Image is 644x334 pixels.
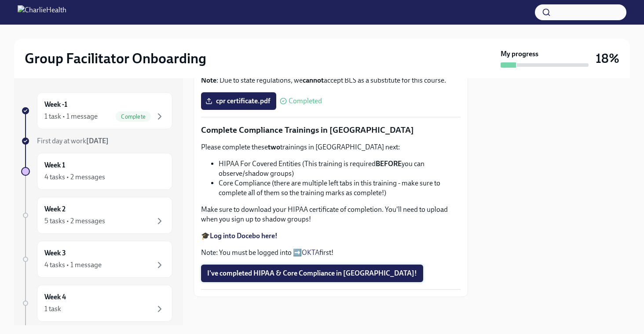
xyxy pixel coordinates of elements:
span: Completed [289,98,322,105]
h6: Week 3 [44,248,66,258]
a: Log into Docebo here! [210,232,278,240]
a: Week -11 task • 1 messageComplete [21,92,172,129]
strong: My progress [501,49,538,59]
h2: Group Facilitator Onboarding [25,50,206,67]
h6: Week -1 [44,100,67,109]
div: 1 task • 1 message [44,112,98,121]
strong: cannot [303,76,324,84]
h6: Week 4 [44,292,66,302]
strong: BEFORE [376,160,402,168]
div: 4 tasks • 1 message [44,260,102,270]
a: Week 41 task [21,285,172,322]
p: : Due to state regulations, we accept BLS as a substitute for this course. [201,76,461,85]
p: Make sure to download your HIPAA certificate of completion. You'll need to upload when you sign u... [201,205,461,224]
h6: Week 2 [44,204,66,214]
a: OKTA [302,248,319,257]
span: Complete [116,113,151,120]
h3: 18% [596,51,619,66]
span: I've completed HIPAA & Core Compliance in [GEOGRAPHIC_DATA]! [207,269,417,278]
span: First day at work [37,137,109,145]
p: Please complete these trainings in [GEOGRAPHIC_DATA] next: [201,142,461,152]
strong: [DATE] [86,137,109,145]
li: Core Compliance (there are multiple left tabs in this training - make sure to complete all of the... [219,178,461,198]
img: CharlieHealth [18,5,66,19]
li: HIPAA For Covered Entities (This training is required you can observe/shadow groups) [219,159,461,178]
p: Note: You must be logged into ➡️ first! [201,248,461,258]
p: Complete Compliance Trainings in [GEOGRAPHIC_DATA] [201,124,461,136]
p: 🎓 [201,231,461,241]
strong: two [268,143,280,151]
a: Week 34 tasks • 1 message [21,241,172,278]
div: 5 tasks • 2 messages [44,216,105,226]
strong: Note [201,76,216,84]
label: cpr certificate.pdf [201,92,276,110]
h6: Week 1 [44,160,65,170]
a: Week 14 tasks • 2 messages [21,153,172,190]
a: Week 25 tasks • 2 messages [21,197,172,234]
a: First day at work[DATE] [21,136,172,146]
div: 1 task [44,304,61,314]
div: 4 tasks • 2 messages [44,172,105,182]
span: cpr certificate.pdf [207,97,270,105]
button: I've completed HIPAA & Core Compliance in [GEOGRAPHIC_DATA]! [201,265,423,282]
